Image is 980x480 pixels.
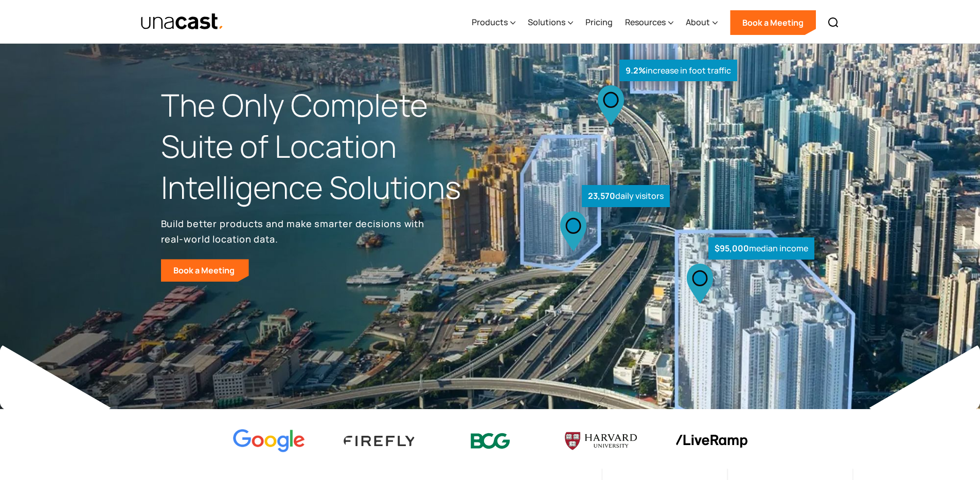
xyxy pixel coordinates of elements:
[344,436,416,446] img: Firefly Advertising logo
[472,16,508,28] div: Products
[585,2,613,44] a: Pricing
[675,435,747,448] img: liveramp logo
[161,216,429,247] p: Build better products and make smarter decisions with real-world location data.
[686,2,718,44] div: About
[140,13,224,31] a: home
[161,85,490,208] h1: The Only Complete Suite of Location Intelligence Solutions
[161,259,249,282] a: Book a Meeting
[619,60,737,82] div: increase in foot traffic
[625,2,673,44] div: Resources
[233,429,305,453] img: Google logo Color
[708,237,814,260] div: median income
[472,2,515,44] div: Products
[454,427,526,456] img: BCG logo
[528,16,565,28] div: Solutions
[730,10,816,35] a: Book a Meeting
[625,16,666,28] div: Resources
[715,243,749,254] strong: $95,000
[582,185,670,207] div: daily visitors
[565,429,637,453] img: Harvard U logo
[528,2,573,44] div: Solutions
[686,16,710,28] div: About
[140,13,224,31] img: Unacast text logo
[827,16,840,29] img: Search icon
[626,65,646,76] strong: 9.2%
[588,190,615,201] strong: 23,570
